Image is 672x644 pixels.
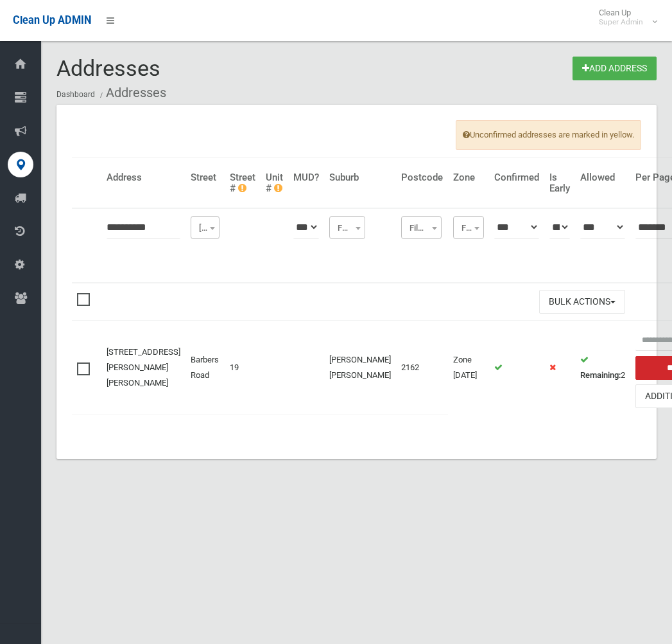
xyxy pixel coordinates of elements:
small: Super Admin [599,17,643,27]
td: Barbers Road [185,321,225,415]
a: Add Address [573,57,657,80]
h4: Unit # [266,172,283,193]
h4: Street [191,172,220,183]
td: 2162 [396,321,448,415]
span: Filter Suburb [329,216,365,239]
h4: Street # [230,172,255,193]
span: Clean Up ADMIN [13,14,91,26]
h4: Confirmed [494,172,539,183]
button: Bulk Actions [539,290,625,314]
span: Unconfirmed addresses are marked in yellow. [456,120,641,150]
h4: Postcode [401,172,443,183]
a: Dashboard [56,90,95,99]
h4: Is Early [549,172,570,193]
span: Filter Postcode [401,216,442,239]
h4: Suburb [329,172,391,183]
span: Filter Zone [456,219,481,237]
h4: Zone [453,172,484,183]
h4: Address [107,172,180,183]
td: 19 [225,321,261,415]
td: Zone [DATE] [448,321,489,415]
h4: Allowed [580,172,625,183]
td: [PERSON_NAME] [PERSON_NAME] [324,321,396,415]
span: Filter Street [194,219,216,237]
span: Filter Street [191,216,220,239]
span: Clean Up [592,8,656,27]
strong: Remaining: [580,370,621,380]
span: Filter Zone [453,216,484,239]
span: Addresses [56,55,160,81]
h4: MUD? [293,172,319,183]
span: Filter Suburb [332,219,362,237]
li: Addresses [97,81,166,105]
td: 2 [575,321,630,415]
a: [STREET_ADDRESS][PERSON_NAME][PERSON_NAME] [107,347,180,388]
span: Filter Postcode [404,219,439,237]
